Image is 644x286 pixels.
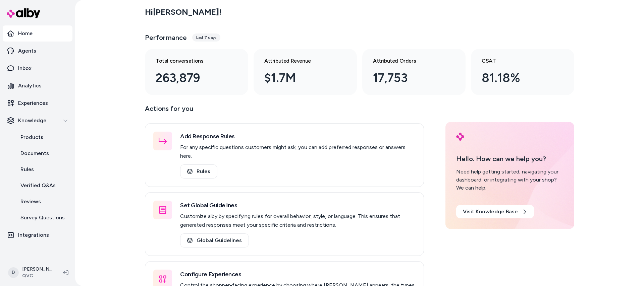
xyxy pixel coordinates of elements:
div: $1.7M [264,69,335,87]
a: Agents [3,43,72,59]
p: Inbox [18,64,32,72]
h3: Add Response Rules [180,132,416,141]
p: Reviews [20,198,41,206]
h3: Configure Experiences [180,270,416,279]
a: Global Guidelines [180,233,249,247]
a: Products [14,129,72,145]
a: Verified Q&As [14,177,72,194]
div: Last 7 days [192,33,220,42]
p: Experiences [18,99,48,107]
p: Survey Questions [20,214,65,222]
h3: CSAT [482,57,553,65]
a: CSAT 81.18% [471,49,574,95]
p: Knowledge [18,117,46,125]
h3: Total conversations [156,57,227,65]
a: Analytics [3,78,72,94]
a: Survey Questions [14,210,72,226]
img: alby Logo [456,133,464,141]
span: QVC [22,273,52,279]
h3: Performance [145,33,187,42]
p: Products [20,133,43,141]
div: Need help getting started, navigating your dashboard, or integrating with your shop? We can help. [456,168,563,192]
h3: Attributed Orders [373,57,444,65]
a: Documents [14,145,72,161]
p: Documents [20,149,49,157]
p: Rules [20,165,34,173]
a: Home [3,25,72,42]
p: [PERSON_NAME] [22,266,52,273]
h2: Hi [PERSON_NAME] ! [145,7,221,17]
h3: Set Global Guidelines [180,201,416,210]
button: D[PERSON_NAME]QVC [4,262,58,283]
button: Knowledge [3,113,72,129]
p: Agents [18,47,36,55]
div: 17,753 [373,69,444,87]
a: Inbox [3,60,72,76]
p: Integrations [18,231,49,239]
a: Integrations [3,227,72,243]
p: Hello. How can we help you? [456,154,563,164]
p: Analytics [18,82,42,90]
div: 263,879 [156,69,227,87]
a: Experiences [3,95,72,111]
a: Total conversations 263,879 [145,49,248,95]
a: Rules [14,161,72,177]
img: alby Logo [7,8,40,18]
p: Actions for you [145,103,424,119]
h3: Attributed Revenue [264,57,335,65]
div: 81.18% [482,69,553,87]
a: Attributed Orders 17,753 [362,49,466,95]
a: Attributed Revenue $1.7M [254,49,357,95]
p: Verified Q&As [20,182,56,190]
a: Reviews [14,194,72,210]
a: Rules [180,164,217,178]
p: Customize alby by specifying rules for overall behavior, style, or language. This ensures that ge... [180,212,416,229]
p: For any specific questions customers might ask, you can add preferred responses or answers here. [180,143,416,160]
p: Home [18,29,33,38]
a: Visit Knowledge Base [456,205,534,218]
span: D [8,267,19,278]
